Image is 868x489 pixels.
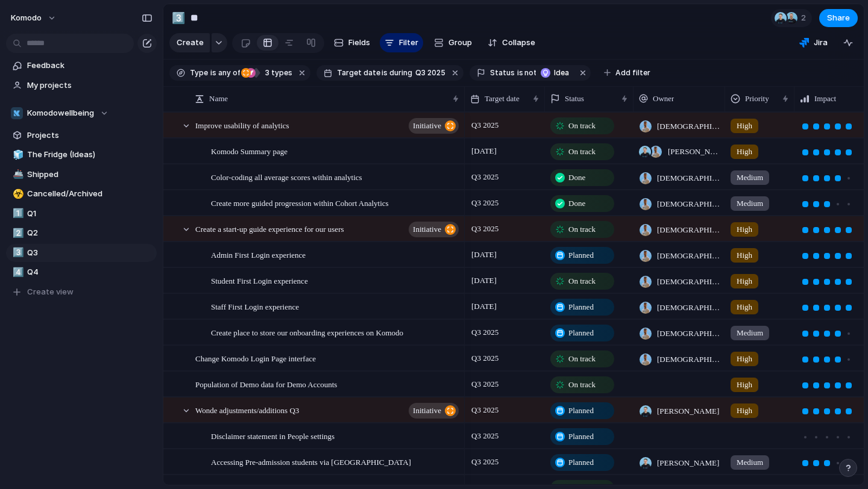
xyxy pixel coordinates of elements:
span: [DEMOGRAPHIC_DATA][PERSON_NAME] [657,276,720,288]
div: 🚢 [13,167,21,181]
span: Create view [27,286,74,298]
span: Add filter [615,67,650,78]
button: 🚢 [11,169,23,181]
span: Q3 [27,247,153,259]
span: Planned [568,301,594,313]
span: Done [568,198,585,210]
div: ☣️ [13,187,21,201]
span: Q3 2025 [468,377,502,391]
button: Share [819,9,858,27]
span: Impact [814,93,836,105]
span: Improve usability of analytics [195,118,289,132]
span: Q3 2025 [468,351,502,366]
button: Filter [380,33,423,52]
span: Name [209,93,228,105]
span: Fields [348,37,370,49]
span: Accessing Pre-admission students via [GEOGRAPHIC_DATA] [211,455,411,469]
span: [DATE] [468,273,500,288]
span: High [737,223,752,235]
button: isduring [380,66,414,79]
span: Idea [554,67,571,78]
span: High [737,405,752,417]
span: Group [448,37,472,49]
span: [DEMOGRAPHIC_DATA][PERSON_NAME] [657,354,720,366]
button: 3 types [241,66,295,79]
button: Q3 2025 [413,66,448,79]
button: Fields [329,33,375,52]
span: On track [568,379,596,391]
span: [DATE] [468,299,500,314]
button: initiative [409,222,459,237]
span: Komodowellbeing [27,107,94,119]
span: [DEMOGRAPHIC_DATA][PERSON_NAME] [657,250,720,262]
span: Komodo [11,12,42,24]
span: Color-coding all average scores within analytics [211,170,362,184]
span: Q3 2025 [468,403,502,417]
span: [DEMOGRAPHIC_DATA][PERSON_NAME] [657,120,720,132]
span: Population of Demo data for Demo Accounts [195,377,337,391]
button: Group [428,33,478,52]
span: Filter [399,37,418,49]
span: High [737,275,752,287]
span: Create more guided progression within Cohort Analytics [211,196,389,210]
span: Q3 2025 [468,455,502,469]
span: Type [190,67,208,78]
span: Cancelled/Archived [27,188,153,200]
button: 1️⃣ [11,208,23,220]
span: Priority [745,93,769,105]
span: Target date [337,67,380,78]
a: 2️⃣Q2 [6,224,157,242]
div: 3️⃣ [172,10,185,26]
button: 4️⃣ [11,266,23,278]
button: isany of [208,66,242,79]
span: initiative [413,402,441,419]
span: [DEMOGRAPHIC_DATA][PERSON_NAME] [657,328,720,340]
span: High [737,146,752,158]
span: Student First Login experience [211,273,308,287]
button: Idea [537,66,575,79]
span: [PERSON_NAME] [657,405,719,417]
span: On track [568,223,596,235]
span: [DATE] [468,144,500,158]
span: Target date [485,93,520,105]
span: Q2 [27,227,153,239]
div: 2️⃣ [13,226,21,240]
button: Komodo [5,8,63,28]
button: Jira [794,34,832,52]
span: High [737,120,752,132]
div: 1️⃣ [13,207,21,220]
button: Add filter [597,64,658,81]
span: is [210,67,216,78]
span: High [737,379,752,391]
span: Admin First Login experience [211,248,306,261]
a: 3️⃣Q3 [6,244,157,262]
span: any of [216,67,240,78]
span: Planned [568,431,594,443]
span: initiative [413,117,441,134]
span: Komodo Summary page [211,144,288,158]
span: Disclaimer statement in People settings [211,429,335,443]
div: 🧊 [13,148,21,162]
div: 4️⃣ [13,266,21,279]
span: Planned [568,249,594,261]
span: Planned [568,456,594,469]
span: Status [565,93,584,105]
a: ☣️Cancelled/Archived [6,185,157,203]
span: The Fridge (Ideas) [27,149,153,161]
span: On track [568,120,596,132]
span: High [737,353,752,365]
a: 🧊The Fridge (Ideas) [6,146,157,164]
span: Projects [27,129,153,142]
a: 1️⃣Q1 [6,205,157,223]
span: Staff First Login experience [211,299,299,313]
a: 🚢Shipped [6,166,157,184]
a: Feedback [6,57,157,75]
span: [DEMOGRAPHIC_DATA][PERSON_NAME] [657,172,720,184]
span: Planned [568,405,594,417]
span: On track [568,146,596,158]
span: Medium [737,198,763,210]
